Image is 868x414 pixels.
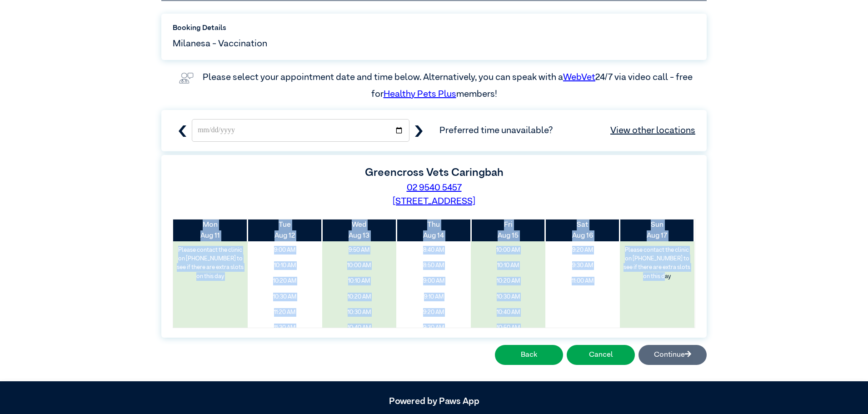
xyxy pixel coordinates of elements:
h5: Powered by Paws App [161,396,707,407]
span: 10:20 AM [251,274,319,288]
a: WebVet [563,73,595,82]
span: 11:00 AM [549,274,617,288]
span: 10:10 AM [325,274,394,288]
span: 9:50 AM [325,244,394,257]
span: 10:20 AM [325,290,394,304]
a: [STREET_ADDRESS] [393,197,475,206]
span: Milanesa - Vaccination [173,37,267,50]
a: 02 9540 5457 [407,183,462,192]
span: 10:10 AM [474,259,542,272]
span: 10:40 AM [474,306,542,319]
a: Healthy Pets Plus [384,90,456,99]
label: Please contact the clinic on [PHONE_NUMBER] to see if there are extra slots on this day [621,244,693,283]
label: Greencross Vets Caringbah [365,167,504,178]
span: 10:10 AM [251,259,319,272]
th: Aug 17 [620,219,694,241]
span: 10:00 AM [474,244,542,257]
th: Aug 11 [173,219,248,241]
span: 11:30 AM [251,321,319,334]
a: View other locations [610,124,695,137]
label: Booking Details [173,23,695,34]
span: 10:20 AM [474,274,542,288]
span: 9:20 AM [399,306,468,319]
button: Cancel [567,345,635,365]
span: 10:30 AM [474,290,542,304]
span: 9:00 AM [399,274,468,288]
span: 8:50 AM [399,259,468,272]
th: Aug 12 [248,219,322,241]
span: 10:50 AM [474,321,542,334]
span: Preferred time unavailable? [439,124,695,137]
span: 9:10 AM [399,290,468,304]
span: 10:00 AM [325,259,394,272]
label: Please select your appointment date and time below. Alternatively, you can speak with a 24/7 via ... [203,73,694,98]
span: 10:40 AM [325,321,394,334]
button: Back [495,345,563,365]
span: 9:30 AM [549,259,617,272]
span: 11:20 AM [251,306,319,319]
span: 10:30 AM [325,306,394,319]
span: 9:20 AM [549,244,617,257]
span: 9:00 AM [251,244,319,257]
th: Aug 16 [545,219,620,241]
label: Please contact the clinic on [PHONE_NUMBER] to see if there are extra slots on this day [174,244,247,283]
th: Aug 13 [322,219,397,241]
span: 9:30 AM [399,321,468,334]
img: vet [175,69,197,87]
th: Aug 14 [396,219,471,241]
th: Aug 15 [471,219,545,241]
span: 10:30 AM [251,290,319,304]
span: 8:40 AM [399,244,468,257]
